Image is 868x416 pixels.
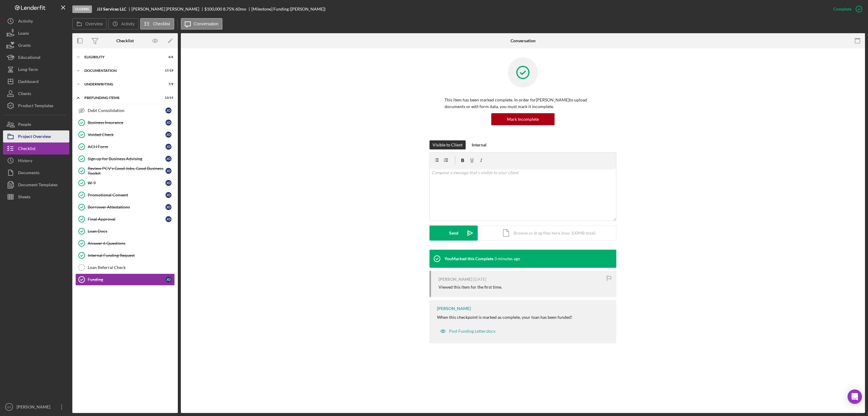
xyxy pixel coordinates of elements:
div: 7 / 9 [162,82,173,86]
div: Loan Docs [88,229,175,234]
button: Overview [72,18,107,30]
div: 8.75 % [223,7,234,11]
button: History [3,155,69,167]
p: When this checkpoint is marked as complete, your loan has been funded! [437,314,572,321]
div: Activity [18,15,33,29]
button: Internal [469,140,489,149]
a: People [3,118,69,130]
button: Loans [3,27,69,39]
div: Dashboard [18,75,39,89]
div: Review PCV's Good Jobs, Good Business Toolkit [88,166,165,176]
a: Sign up for Business AdvisingJO [75,153,175,165]
a: W-9JO [75,177,175,189]
div: W-9 [88,181,165,185]
div: Documentation [84,69,158,72]
a: Product Templates [3,100,69,112]
div: Mark Incomplete [507,113,539,125]
div: [PERSON_NAME] [437,306,471,311]
div: J O [165,120,171,126]
label: Overview [85,21,103,26]
button: Documents [3,167,69,179]
div: Viewed this item for the first time. [439,285,502,290]
a: Final ApprovalJO [75,213,175,225]
div: Loan Referral Check [88,265,175,270]
div: Long-Term [18,63,38,77]
a: Voided CheckJO [75,129,175,141]
div: Final Approval [88,217,165,222]
b: JJJ Services LLC [97,7,126,11]
div: Internal [472,140,486,149]
button: Conversation [181,18,223,30]
time: 2025-09-18 21:39 [494,256,520,261]
button: Clients [3,88,69,100]
a: FundingJO [75,274,175,286]
button: Long-Term [3,63,69,75]
div: [PERSON_NAME] [15,401,54,414]
div: 13 / 15 [162,96,173,100]
div: J O [165,144,171,150]
a: Dashboard [3,75,69,88]
a: Review PCV's Good Jobs, Good Business ToolkitJO [75,165,175,177]
div: 60 mo [235,7,246,11]
div: Debt Consolidation [88,108,165,113]
div: Clients [18,88,31,101]
button: SS[PERSON_NAME] [3,401,69,413]
button: Educational [3,51,69,63]
div: J O [165,216,171,222]
div: 6 / 6 [162,55,173,59]
div: $100,000 [204,7,222,11]
div: J O [165,180,171,186]
button: Checklist [3,142,69,155]
div: Educational [18,51,40,65]
div: You Marked this Complete [445,256,493,261]
div: [PERSON_NAME] [PERSON_NAME] [131,7,204,11]
div: Eligibility [84,55,158,59]
div: J O [165,107,171,114]
div: Internal Funding Request [88,253,175,258]
div: Product Templates [18,100,53,113]
div: Sheets [18,191,30,204]
div: ACH Form [88,144,165,149]
button: Document Templates [3,179,69,191]
div: Underwriting [84,82,158,86]
div: People [18,118,31,132]
a: Borrower AttestationsJO [75,201,175,213]
a: ACH FormJO [75,141,175,153]
div: J O [165,168,171,174]
div: Business Insurance [88,120,165,125]
div: Project Overview [18,130,51,144]
div: J O [165,132,171,138]
label: Checklist [153,21,170,26]
a: Internal Funding Request [75,249,175,261]
p: This item has been marked complete. In order for [PERSON_NAME] to upload documents or edit form d... [445,97,601,110]
a: Project Overview [3,130,69,142]
div: J O [165,277,171,283]
div: Sign up for Business Advising [88,156,165,161]
div: Grants [18,39,31,53]
div: Post Funding Letter.docx [449,329,495,334]
div: Closing [72,5,92,13]
div: History [18,155,32,168]
button: Sheets [3,191,69,203]
div: Conversation [511,38,536,43]
a: Activity [3,15,69,27]
button: Visible to Client [429,140,466,149]
div: Documents [18,167,39,180]
button: Send [429,226,478,241]
div: Send [449,226,458,241]
div: Loans [18,27,29,41]
a: Business InsuranceJO [75,117,175,129]
button: Grants [3,39,69,51]
div: Voided Check [88,132,165,137]
label: Activity [121,21,134,26]
button: Mark Incomplete [491,113,555,125]
a: Loan Docs [75,225,175,237]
